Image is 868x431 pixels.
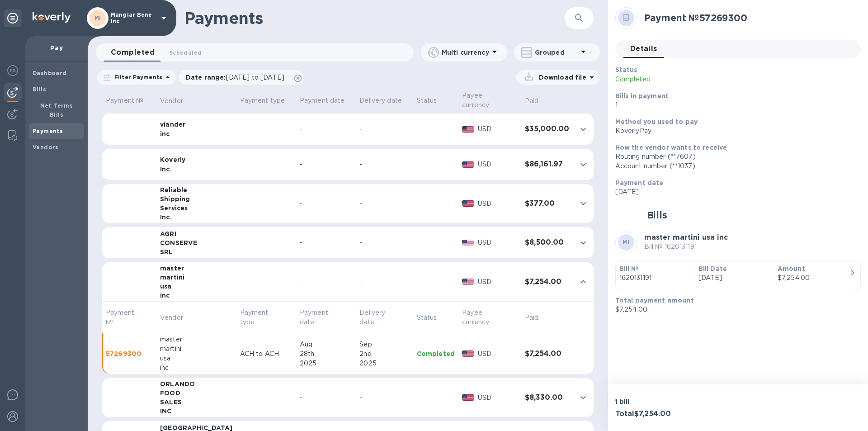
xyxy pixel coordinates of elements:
[417,349,455,358] p: Completed
[478,277,518,287] p: USD
[300,124,352,134] div: -
[160,398,233,407] div: SALES
[462,308,506,327] p: Payee currency
[615,66,637,73] b: Status
[160,129,233,138] div: inc
[33,43,80,52] p: Pay
[478,160,518,169] p: USD
[160,273,233,282] div: martini
[359,308,409,327] span: Delivery date
[525,160,569,169] h3: $86,161.97
[525,393,569,402] h3: $8,330.00
[160,185,233,194] div: Reliable
[442,48,489,57] p: Multi currency
[300,199,352,208] div: -
[525,199,569,208] h3: $377.00
[179,70,304,85] div: Date range:[DATE] to [DATE]
[615,410,735,418] h3: Total $7,254.00
[576,123,590,136] button: expand row
[111,12,156,24] p: Mangiar Bene inc
[525,350,569,358] h3: $7,254.00
[160,344,233,354] div: martini
[525,96,539,106] p: Paid
[576,236,590,250] button: expand row
[300,96,352,105] p: Payment date
[33,144,59,151] b: Vendors
[462,394,474,401] img: USD
[160,194,233,204] div: Shipping
[359,349,409,359] div: 2nd
[615,179,664,186] b: Payment date
[160,229,233,238] div: AGRI
[359,199,409,208] div: -
[33,128,63,134] b: Payments
[160,363,233,373] div: inc
[615,260,861,291] button: Bill №1620131191Bill Date[DATE]Amount$7,254.00
[615,161,854,171] div: Account number (**1037)
[33,70,67,76] b: Dashboard
[300,308,340,327] p: Payment date
[160,204,233,213] div: Services
[615,152,854,161] div: Routing number (**7607)
[576,391,590,404] button: expand row
[644,233,728,242] b: master martini usa inc
[535,73,586,82] p: Download file
[417,96,455,105] p: Status
[619,265,639,272] b: Bill №
[525,313,539,322] p: Paid
[615,187,854,197] p: [DATE]
[300,349,352,359] div: 28th
[359,124,409,134] div: -
[478,349,518,359] p: USD
[160,247,233,256] div: SRL
[359,393,409,403] div: -
[359,308,397,327] p: Delivery date
[576,158,590,171] button: expand row
[462,350,474,357] img: USD
[478,124,518,134] p: USD
[160,96,195,106] span: Vendor
[462,126,474,133] img: USD
[40,102,73,118] b: Net Terms Bills
[576,197,590,210] button: expand row
[240,308,292,327] span: Payment type
[525,238,569,247] h3: $8,500.00
[4,9,22,27] div: Unpin categories
[359,359,409,368] div: 2025
[226,74,284,81] span: [DATE] to [DATE]
[644,242,728,251] p: Bill № 1620131191
[33,86,46,93] b: Bills
[300,359,352,368] div: 2025
[359,96,409,105] p: Delivery date
[615,100,854,110] p: 1
[630,43,657,55] span: Details
[359,238,409,247] div: -
[359,160,409,169] div: -
[160,291,233,300] div: inc
[160,282,233,291] div: usa
[417,313,449,322] span: Status
[698,265,727,272] b: Bill Date
[778,273,849,283] div: $7,254.00
[160,354,233,363] div: usa
[184,9,565,28] h1: Payments
[462,200,474,207] img: USD
[160,213,233,222] div: Inc.
[300,308,352,327] span: Payment date
[462,308,518,327] span: Payee currency
[300,238,352,247] div: -
[615,126,854,136] div: KoverlyPay
[300,160,352,169] div: -
[525,125,569,133] h3: $35,000.00
[160,407,233,416] div: INC
[160,388,233,398] div: FOOD
[462,91,518,110] span: Payee currency
[160,165,233,174] div: Inc.
[111,73,162,81] p: Filter Payments
[619,273,691,283] p: 1620131191
[106,349,153,358] p: 57269300
[535,48,578,57] p: Grouped
[300,393,352,403] div: -
[462,240,474,246] img: USD
[462,279,474,285] img: USD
